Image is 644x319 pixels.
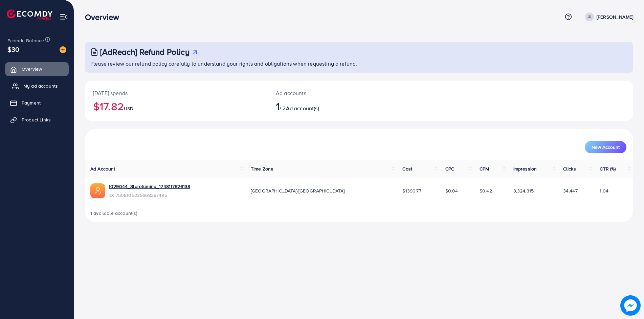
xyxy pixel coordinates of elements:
p: Please review our refund policy carefully to understand your rights and obligations when requesti... [90,60,629,68]
img: ic-ads-acc.e4c84228.svg [90,183,105,198]
span: 1 [276,98,280,114]
span: Ad account(s) [286,105,319,112]
img: logo [7,9,52,20]
h3: [AdReach] Refund Policy [100,47,190,57]
span: ID: 7508105235668287495 [109,192,190,199]
span: Overview [22,66,42,72]
a: Product Links [5,113,69,127]
h3: Overview [85,12,125,22]
span: $0.42 [480,187,492,194]
span: $30 [7,44,19,54]
span: Clicks [563,165,576,172]
span: Payment [22,99,41,106]
span: CTR (%) [600,165,616,172]
span: CPM [480,165,489,172]
span: 34,447 [563,187,578,194]
a: My ad accounts [5,79,69,93]
img: image [60,46,66,53]
p: [PERSON_NAME] [597,13,633,21]
span: New Account [592,145,620,150]
span: USD [124,105,133,112]
span: 1 available account(s) [90,210,138,217]
span: [GEOGRAPHIC_DATA]/[GEOGRAPHIC_DATA] [251,187,345,194]
span: My ad accounts [23,83,58,89]
span: $0.04 [445,187,458,194]
span: Time Zone [251,165,273,172]
a: 1029044_Storelumina_1748117626138 [109,183,190,190]
a: [PERSON_NAME] [582,13,633,21]
a: Payment [5,96,69,110]
img: menu [60,13,67,21]
span: 3,324,315 [513,187,534,194]
span: Impression [513,165,537,172]
h2: / 2 [276,100,397,113]
span: CPC [445,165,454,172]
span: Ecomdy Balance [7,37,44,44]
span: Product Links [22,116,51,123]
h2: $17.82 [93,100,260,113]
p: [DATE] spends [93,89,260,97]
span: Cost [402,165,412,172]
span: 1.04 [600,187,608,194]
p: Ad accounts [276,89,397,97]
img: image [620,295,641,316]
span: Ad Account [90,165,115,172]
button: New Account [585,141,626,153]
span: $1390.77 [402,187,421,194]
a: Overview [5,62,69,76]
